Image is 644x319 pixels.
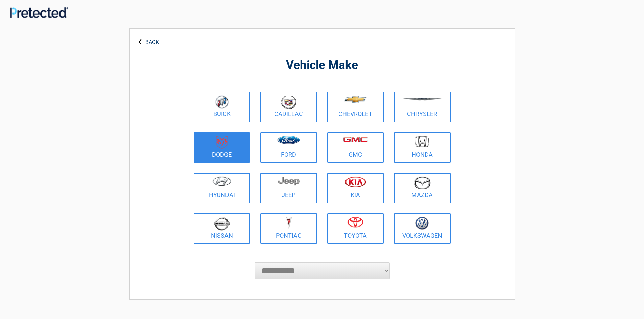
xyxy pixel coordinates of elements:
img: mazda [414,176,431,189]
img: toyota [347,217,363,228]
a: Kia [327,173,384,203]
a: Chrysler [394,92,451,122]
a: Honda [394,132,451,163]
img: ford [277,136,300,144]
img: pontiac [285,217,292,230]
img: volkswagen [415,217,429,230]
a: Toyota [327,213,384,244]
a: Chevrolet [327,92,384,122]
a: Volkswagen [394,213,451,244]
a: Hyundai [194,173,251,203]
img: honda [415,136,429,148]
img: hyundai [212,176,231,186]
a: Buick [194,92,251,122]
img: buick [215,95,229,109]
a: Jeep [260,173,317,203]
a: Ford [260,132,317,163]
img: gmc [343,137,368,142]
a: Dodge [194,132,251,163]
a: Cadillac [260,92,317,122]
a: BACK [137,33,160,45]
img: Main Logo [10,7,68,18]
img: kia [345,176,366,187]
a: Pontiac [260,213,317,244]
img: cadillac [281,95,296,109]
img: chrysler [402,98,443,101]
a: GMC [327,132,384,163]
img: dodge [216,136,228,149]
img: nissan [214,217,230,231]
img: chevrolet [344,96,367,103]
img: jeep [278,176,300,186]
a: Mazda [394,173,451,203]
a: Nissan [194,213,251,244]
h2: Vehicle Make [192,57,452,73]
